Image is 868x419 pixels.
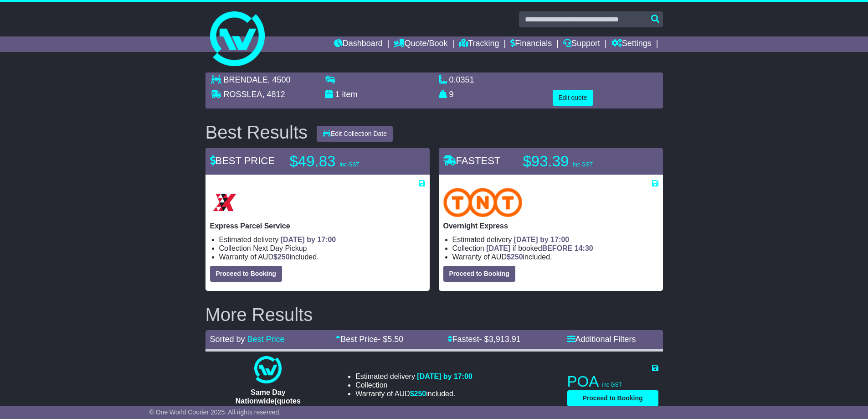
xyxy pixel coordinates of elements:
[452,253,658,261] li: Warranty of AUD included.
[236,388,301,414] span: Same Day Nationwide(quotes take 0.5-1 hour)
[201,122,313,142] div: Best Results
[340,161,360,168] span: inc GST
[514,236,570,243] span: [DATE] by 17:00
[417,372,473,380] span: [DATE] by 17:00
[224,90,262,99] span: ROSSLEA
[254,356,282,383] img: One World Courier: Same Day Nationwide(quotes take 0.5-1 hour)
[486,244,593,252] span: if booked
[449,75,474,84] span: 0.0351
[414,390,426,398] span: 250
[511,253,523,261] span: 250
[507,253,523,261] span: $
[602,382,622,388] span: inc GST
[447,335,521,344] a: Fastest- $3,913.91
[452,235,658,244] li: Estimated delivery
[443,188,523,217] img: TNT Domestic: Overnight Express
[611,36,652,52] a: Settings
[355,389,473,398] li: Warranty of AUD included.
[219,235,425,244] li: Estimated delivery
[575,244,593,252] span: 14:30
[449,90,454,99] span: 9
[567,390,658,406] button: Proceed to Booking
[387,335,403,344] span: 5.50
[281,236,336,243] span: [DATE] by 17:00
[335,90,340,99] span: 1
[443,222,658,230] p: Overnight Express
[277,253,290,261] span: 250
[253,244,307,252] span: Next Day Pickup
[317,126,393,142] button: Edit Collection Date
[335,335,403,344] a: Best Price- $5.50
[219,253,425,261] li: Warranty of AUD included.
[210,266,282,282] button: Proceed to Booking
[489,335,521,344] span: 3,913.91
[394,36,447,52] a: Quote/Book
[273,253,290,261] span: $
[219,244,425,253] li: Collection
[224,75,268,84] span: BRENDALE
[567,335,636,344] a: Additional Filters
[573,161,593,168] span: inc GST
[510,36,552,52] a: Financials
[443,266,515,282] button: Proceed to Booking
[563,36,600,52] a: Support
[443,155,501,166] span: FASTEST
[486,244,510,252] span: [DATE]
[205,305,663,325] h2: More Results
[149,409,281,416] span: © One World Courier 2025. All rights reserved.
[542,244,573,252] span: BEFORE
[567,372,658,391] p: POA
[452,244,658,253] li: Collection
[210,188,239,217] img: Border Express: Express Parcel Service
[553,90,593,106] button: Edit quote
[210,155,275,166] span: BEST PRICE
[479,335,521,344] span: - $
[210,222,425,230] p: Express Parcel Service
[342,90,358,99] span: item
[410,390,426,398] span: $
[247,335,285,344] a: Best Price
[355,381,473,389] li: Collection
[210,335,245,344] span: Sorted by
[262,90,285,99] span: , 4812
[355,372,473,381] li: Estimated delivery
[290,152,404,171] p: $49.83
[523,152,637,171] p: $93.39
[268,75,291,84] span: , 4500
[459,36,499,52] a: Tracking
[334,36,383,52] a: Dashboard
[378,335,403,344] span: - $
